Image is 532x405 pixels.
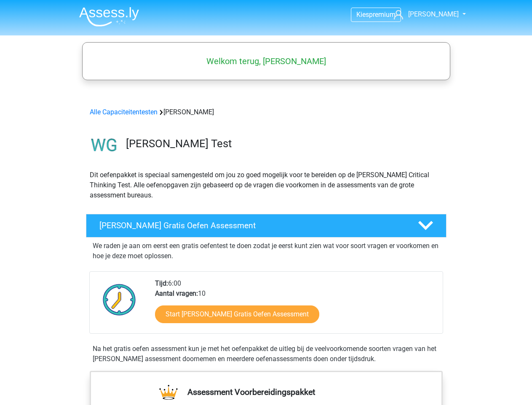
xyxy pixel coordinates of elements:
div: 6:00 10 [149,278,442,333]
img: Assessly [79,7,139,27]
a: Alle Capaciteitentesten [90,108,158,116]
b: Tijd: [155,279,168,287]
span: Kies [356,11,369,19]
h4: [PERSON_NAME] Gratis Oefen Assessment [99,221,404,230]
b: Aantal vragen: [155,289,198,297]
a: [PERSON_NAME] [390,9,460,19]
div: Na het gratis oefen assessment kun je met het oefenpakket de uitleg bij de veelvoorkomende soorte... [89,344,443,364]
div: [PERSON_NAME] [86,107,446,117]
p: We raden je aan om eerst een gratis oefentest te doen zodat je eerst kunt zien wat voor soort vra... [93,241,440,261]
a: Start [PERSON_NAME] Gratis Oefen Assessment [155,305,319,323]
p: Dit oefenpakket is speciaal samengesteld om jou zo goed mogelijk voor te bereiden op de [PERSON_N... [90,170,443,200]
a: [PERSON_NAME] Gratis Oefen Assessment [83,214,450,238]
span: [PERSON_NAME] [408,10,459,18]
img: watson glaser [86,127,122,163]
span: premium [369,11,396,19]
img: Klok [98,278,141,321]
h3: [PERSON_NAME] Test [126,137,440,150]
a: Kiespremium [351,9,401,20]
h5: Welkom terug, [PERSON_NAME] [86,56,446,66]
